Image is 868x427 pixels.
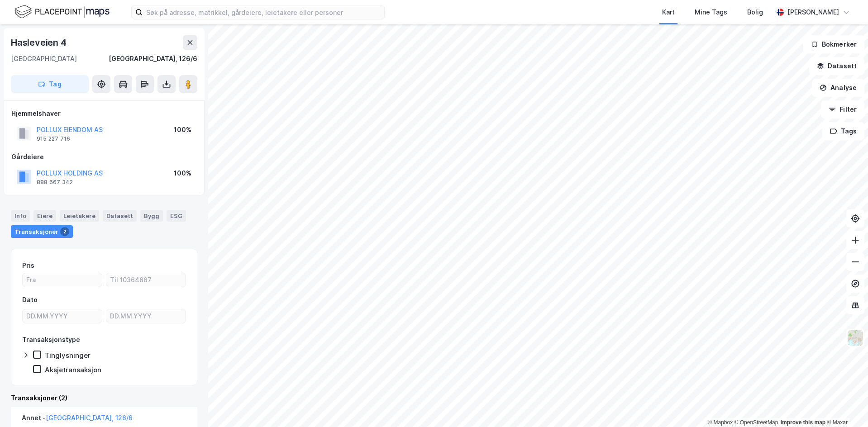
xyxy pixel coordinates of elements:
[45,365,101,374] div: Aksjetransaksjon
[22,413,133,427] div: Annet -
[821,100,864,119] button: Filter
[37,135,70,142] div: 915 227 716
[695,7,727,18] div: Mine Tags
[174,168,191,179] div: 100%
[11,393,197,403] div: Transaksjoner (2)
[812,79,864,97] button: Analyse
[22,334,80,345] div: Transaksjonstype
[787,7,839,18] div: [PERSON_NAME]
[11,108,197,119] div: Hjemmelshaver
[708,419,733,426] a: Mapbox
[803,35,864,53] button: Bokmerker
[174,124,191,135] div: 100%
[747,7,763,18] div: Bolig
[14,4,110,20] img: logo.f888ab2527a4732fd821a326f86c7f29.svg
[822,122,864,140] button: Tags
[106,309,186,323] input: DD.MM.YYYY
[23,309,102,323] input: DD.MM.YYYY
[46,414,133,422] a: [GEOGRAPHIC_DATA], 126/6
[823,384,868,427] iframe: Chat Widget
[33,210,56,222] div: Eiere
[847,329,864,346] img: Z
[11,152,197,162] div: Gårdeiere
[106,273,186,287] input: Til 10364667
[45,351,91,360] div: Tinglysninger
[662,7,675,18] div: Kart
[781,419,825,426] a: Improve this map
[11,75,89,93] button: Tag
[60,210,99,222] div: Leietakere
[22,260,34,271] div: Pris
[143,5,384,19] input: Søk på adresse, matrikkel, gårdeiere, leietakere eller personer
[60,227,69,236] div: 2
[167,210,186,222] div: ESG
[11,225,73,238] div: Transaksjoner
[11,53,77,64] div: [GEOGRAPHIC_DATA]
[103,210,137,222] div: Datasett
[734,419,778,426] a: OpenStreetMap
[22,294,38,305] div: Dato
[109,53,197,64] div: [GEOGRAPHIC_DATA], 126/6
[140,210,163,222] div: Bygg
[37,179,73,186] div: 888 667 342
[11,210,30,222] div: Info
[23,273,102,287] input: Fra
[809,57,864,75] button: Datasett
[11,35,68,50] div: Hasleveien 4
